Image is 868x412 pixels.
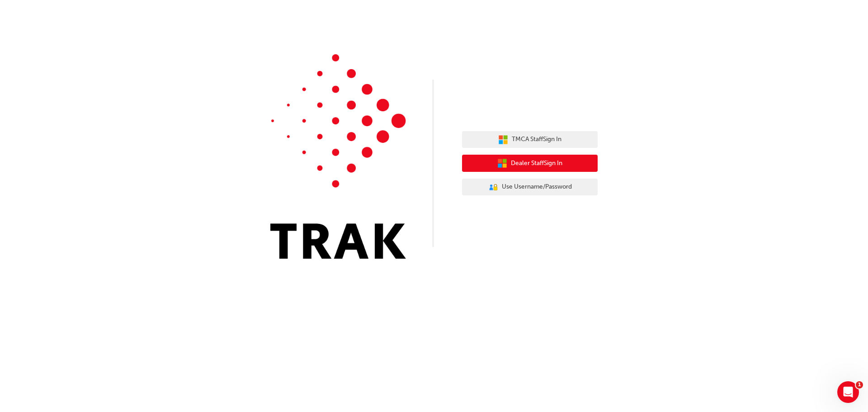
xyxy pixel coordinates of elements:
[270,54,406,259] img: Trak
[837,381,859,403] iframe: Intercom live chat
[462,131,598,148] button: TMCA StaffSign In
[856,381,863,388] span: 1
[462,179,598,196] button: Use Username/Password
[502,182,572,192] span: Use Username/Password
[511,158,562,169] span: Dealer Staff Sign In
[512,134,561,145] span: TMCA Staff Sign In
[462,155,598,172] button: Dealer StaffSign In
